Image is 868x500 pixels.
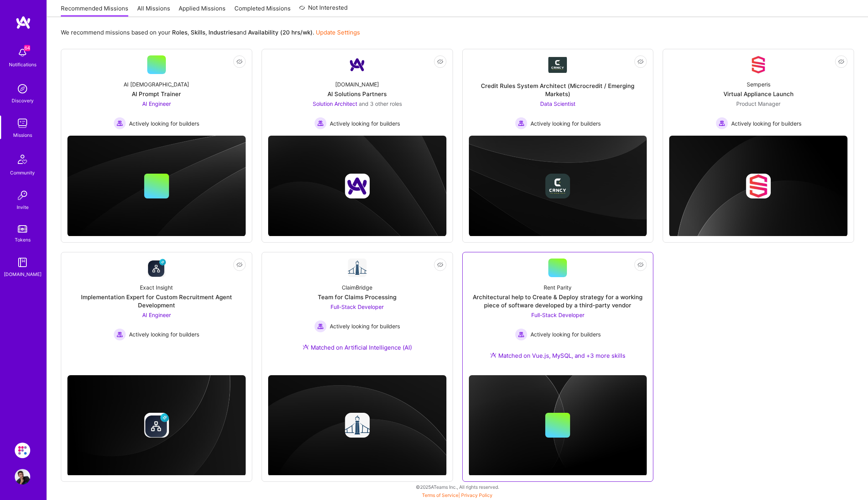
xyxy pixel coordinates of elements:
div: Virtual Appliance Launch [723,90,794,98]
i: icon EyeClosed [637,59,644,65]
img: Company Logo [348,55,367,74]
img: cover [469,136,647,236]
span: Actively looking for builders [129,330,199,338]
i: icon EyeClosed [437,59,443,65]
img: Actively looking for builders [114,328,126,341]
span: Product Manager [736,100,780,107]
a: Not Interested [299,3,348,17]
a: Evinced: AI-Agents Accessibility Solution [13,443,32,458]
span: and 3 other roles [359,100,402,107]
span: Full-Stack Developer [531,312,584,318]
img: Company Logo [749,55,768,74]
span: Actively looking for builders [129,119,199,128]
a: All Missions [137,4,170,17]
b: Roles [172,29,188,36]
img: Company logo [746,174,771,198]
img: Company logo [545,174,570,198]
img: cover [669,136,847,237]
span: Data Scientist [540,100,575,107]
img: Company logo [144,413,169,438]
img: cover [67,136,246,236]
div: Matched on Artificial Intelligence (AI) [303,343,412,352]
div: Architectural help to Create & Deploy strategy for a working piece of software developed by a thi... [469,293,647,309]
i: icon EyeClosed [236,262,243,268]
img: Actively looking for builders [515,328,527,341]
img: Company logo [345,413,370,438]
a: Update Settings [316,29,360,36]
div: ClaimBridge [342,283,372,291]
i: icon EyeClosed [437,262,443,268]
span: Full-Stack Developer [331,303,384,310]
a: Company LogoSemperisVirtual Appliance LaunchProduct Manager Actively looking for buildersActively... [669,55,847,129]
a: User Avatar [13,469,32,484]
div: Tokens [15,236,31,244]
div: Discovery [12,97,34,105]
div: Missions [13,131,32,139]
a: Company LogoClaimBridgeTeam for Claims ProcessingFull-Stack Developer Actively looking for builde... [268,259,446,364]
b: Availability (20 hrs/wk) [248,29,313,36]
div: Implementation Expert for Custom Recruitment Agent Development [67,293,246,309]
img: Invite [15,188,30,203]
img: Evinced: AI-Agents Accessibility Solution [15,443,30,458]
a: Privacy Policy [461,492,493,498]
b: Industries [208,29,236,36]
img: Actively looking for builders [114,117,126,129]
img: Actively looking for builders [515,117,527,129]
span: Actively looking for builders [330,322,400,330]
a: Rent ParityArchitectural help to Create & Deploy strategy for a working piece of software develop... [469,259,647,369]
div: Semperis [747,80,770,88]
div: AI Solutions Partners [327,90,387,98]
div: © 2025 ATeams Inc., All rights reserved. [46,477,868,497]
a: Recommended Missions [61,4,128,17]
span: Actively looking for builders [731,119,801,128]
img: cover [67,375,246,476]
a: Company LogoCredit Rules System Architect (Microcredit / Emerging Markets)Data Scientist Actively... [469,55,647,129]
div: Credit Rules System Architect (Microcredit / Emerging Markets) [469,82,647,98]
img: guide book [15,255,30,270]
a: AI [DEMOGRAPHIC_DATA]AI Prompt TrainerAI Engineer Actively looking for buildersActively looking f... [67,55,246,129]
div: [DOMAIN_NAME] [4,270,41,278]
b: Skills [191,29,205,36]
a: Applied Missions [179,4,226,17]
i: icon EyeClosed [838,59,844,65]
i: icon EyeClosed [637,262,644,268]
img: cover [268,375,446,476]
i: icon EyeClosed [236,59,243,65]
span: AI Engineer [142,100,171,107]
img: Ateam Purple Icon [303,344,309,350]
img: Company Logo [147,259,166,277]
img: logo [15,16,31,29]
img: User Avatar [15,469,30,484]
span: Solution Architect [313,100,357,107]
p: We recommend missions based on your , , and . [61,28,360,36]
div: Invite [17,203,29,211]
span: Actively looking for builders [330,119,400,128]
img: Community [13,150,32,169]
div: Rent Parity [544,283,572,291]
div: AI Prompt Trainer [132,90,181,98]
img: Company Logo [548,57,567,73]
span: Actively looking for builders [530,330,601,338]
img: cover [469,375,647,476]
div: Team for Claims Processing [318,293,396,301]
div: Community [10,169,35,177]
img: cover [268,136,446,236]
span: | [422,492,493,498]
a: Completed Missions [234,4,291,17]
div: AI [DEMOGRAPHIC_DATA] [124,80,189,88]
div: Notifications [9,60,36,69]
img: Actively looking for builders [314,320,327,333]
div: Matched on Vue.js, MySQL, and +3 more skills [490,352,625,360]
img: bell [15,45,30,60]
span: 64 [24,45,30,51]
span: Actively looking for builders [530,119,601,128]
img: Actively looking for builders [716,117,728,129]
div: Exact Insight [140,283,173,291]
a: Terms of Service [422,492,458,498]
img: Company logo [345,174,370,198]
img: Ateam Purple Icon [490,352,496,358]
img: discovery [15,81,30,97]
img: Company Logo [348,259,367,277]
div: [DOMAIN_NAME] [335,80,379,88]
img: teamwork [15,116,30,131]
